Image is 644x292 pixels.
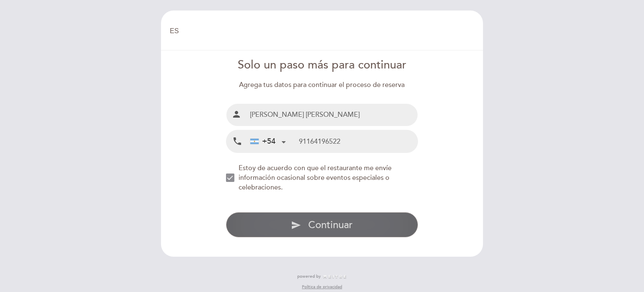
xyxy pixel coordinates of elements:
[299,130,418,153] input: Teléfono Móvil
[323,275,347,279] img: MEITRE
[226,212,418,237] button: send Continuar
[247,104,418,126] input: Nombre y Apellido
[232,136,242,147] i: local_phone
[302,284,342,290] a: Política de privacidad
[250,136,275,147] div: +54
[226,80,418,90] div: Agrega tus datos para continuar el proceso de reserva
[297,274,321,279] span: powered by
[291,220,301,230] i: send
[226,163,418,192] md-checkbox: NEW_MODAL_AGREE_RESTAURANT_SEND_OCCASIONAL_INFO
[308,219,353,231] span: Continuar
[297,274,347,279] a: powered by
[231,109,241,119] i: person
[226,57,418,74] div: Solo un paso más para continuar
[247,131,289,152] div: Argentina: +54
[239,164,392,192] span: Estoy de acuerdo con que el restaurante me envíe información ocasional sobre eventos especiales o...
